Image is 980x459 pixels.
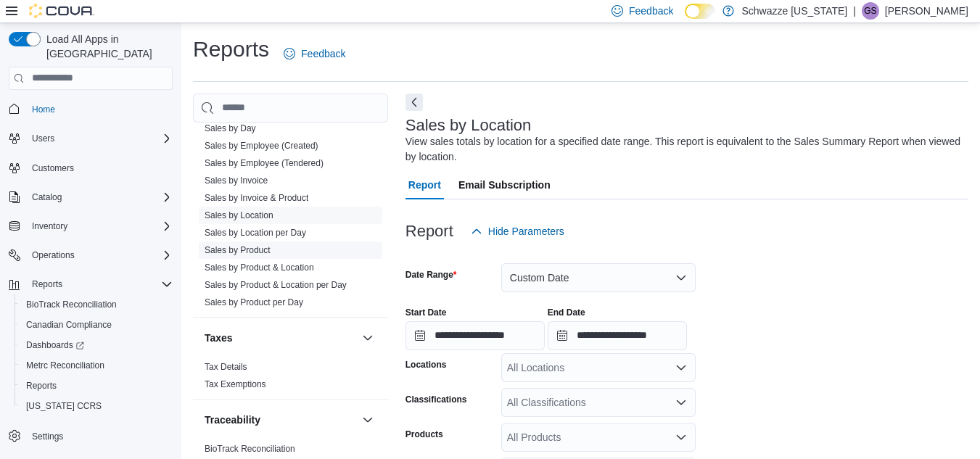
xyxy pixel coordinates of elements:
p: Schwazze [US_STATE] [741,2,847,20]
div: Sales [193,67,388,317]
a: Customers [26,160,80,177]
span: Home [32,104,55,115]
a: Sales by Location [205,210,273,220]
button: Reports [26,276,68,293]
span: Sales by Location per Day [205,227,306,239]
span: Users [26,130,173,147]
button: Taxes [359,329,376,347]
a: Home [26,101,61,118]
span: Email Subscription [458,170,551,199]
button: Reports [15,376,178,396]
a: Sales by Day [205,123,256,133]
span: Feedback [629,4,673,18]
a: Settings [26,428,69,445]
a: BioTrack Reconciliation [205,444,295,454]
img: Cova [29,4,94,18]
label: Locations [405,359,447,371]
input: Dark Mode [685,4,715,19]
span: Tax Details [205,361,247,373]
a: Sales by Product [205,245,271,255]
a: Dashboards [20,336,90,354]
button: Catalog [26,189,67,206]
a: Tax Exemptions [205,379,266,389]
a: Sales by Employee (Created) [205,141,318,151]
input: Press the down key to open a popover containing a calendar. [405,321,545,350]
span: Feedback [301,46,345,61]
button: Users [26,130,60,147]
span: Customers [32,162,74,174]
span: Sales by Location [205,210,273,221]
button: Hide Parameters [465,217,570,246]
span: Sales by Product [205,244,271,256]
input: Press the down key to open a popover containing a calendar. [548,321,687,350]
a: Sales by Employee (Tendered) [205,158,324,168]
label: Date Range [405,269,457,281]
span: BioTrack Reconciliation [20,296,173,313]
span: Canadian Compliance [26,319,112,331]
span: Inventory [26,218,173,235]
span: Washington CCRS [20,397,173,415]
span: Dashboards [26,339,84,351]
button: Users [3,128,178,149]
button: Settings [3,425,178,446]
span: [US_STATE] CCRS [26,400,102,412]
a: Tax Details [205,362,247,372]
button: Inventory [3,216,178,236]
button: Reports [3,274,178,294]
span: Operations [26,247,173,264]
span: Canadian Compliance [20,316,173,334]
a: Sales by Product & Location per Day [205,280,347,290]
span: Users [32,133,54,144]
span: Reports [32,278,62,290]
span: Sales by Day [205,123,256,134]
span: Sales by Product & Location per Day [205,279,347,291]
button: Operations [26,247,81,264]
span: Sales by Invoice [205,175,268,186]
button: Operations [3,245,178,265]
span: Settings [32,431,63,442]
span: Dark Mode [685,19,685,20]
span: Metrc Reconciliation [20,357,173,374]
span: Reports [26,276,173,293]
span: Home [26,100,173,118]
span: Reports [26,380,57,392]
h3: Report [405,223,453,240]
a: Feedback [278,39,351,68]
a: Sales by Invoice [205,175,268,186]
span: Dashboards [20,336,173,354]
span: Sales by Product per Day [205,297,303,308]
p: | [853,2,856,20]
button: Taxes [205,331,356,345]
span: BioTrack Reconciliation [26,299,117,310]
button: Open list of options [675,397,687,408]
span: Hide Parameters [488,224,564,239]
span: Catalog [32,191,62,203]
a: Metrc Reconciliation [20,357,110,374]
label: End Date [548,307,585,318]
span: Metrc Reconciliation [26,360,104,371]
span: Sales by Employee (Tendered) [205,157,324,169]
span: Report [408,170,441,199]
a: Canadian Compliance [20,316,118,334]
h3: Sales by Location [405,117,532,134]
span: Customers [26,159,173,177]
button: Custom Date [501,263,696,292]
p: [PERSON_NAME] [885,2,968,20]
span: Tax Exemptions [205,379,266,390]
span: Sales by Employee (Created) [205,140,318,152]
button: Open list of options [675,431,687,443]
span: Operations [32,249,75,261]
span: Load All Apps in [GEOGRAPHIC_DATA] [41,32,173,61]
button: Catalog [3,187,178,207]
span: GS [864,2,876,20]
button: Traceability [359,411,376,429]
a: BioTrack Reconciliation [20,296,123,313]
span: Sales by Product & Location [205,262,314,273]
span: Reports [20,377,173,394]
label: Start Date [405,307,447,318]
span: Inventory [32,220,67,232]
div: Taxes [193,358,388,399]
h3: Traceability [205,413,260,427]
button: Traceability [205,413,356,427]
h1: Reports [193,35,269,64]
